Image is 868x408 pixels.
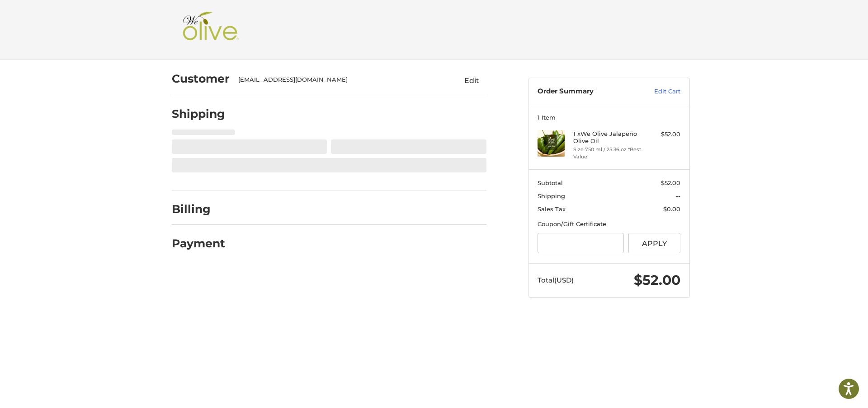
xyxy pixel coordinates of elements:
[238,75,440,84] div: [EMAIL_ADDRESS][DOMAIN_NAME]
[172,72,230,86] h2: Customer
[538,233,624,253] input: Gift Certificate or Coupon Code
[172,236,225,250] h2: Payment
[538,220,680,229] div: Coupon/Gift Certificate
[663,205,680,213] span: $0.00
[538,179,563,186] span: Subtotal
[180,12,241,48] img: Shop We Olive
[538,114,680,121] h3: 1 Item
[573,130,642,145] h4: 1 x We Olive Jalapeño Olive Oil
[13,14,102,21] p: We're away right now. Please check back later!
[538,87,635,96] h3: Order Summary
[538,276,574,284] span: Total (USD)
[634,272,680,288] span: $52.00
[645,130,680,139] div: $52.00
[538,205,566,213] span: Sales Tax
[104,12,115,23] button: Open LiveChat chat widget
[538,192,565,199] span: Shipping
[172,107,225,121] h2: Shipping
[628,233,681,253] button: Apply
[635,87,680,96] a: Edit Cart
[458,73,486,88] button: Edit
[573,146,642,161] li: Size 750 ml / 25.36 oz *Best Value!
[661,179,680,186] span: $52.00
[172,202,225,216] h2: Billing
[676,192,680,199] span: --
